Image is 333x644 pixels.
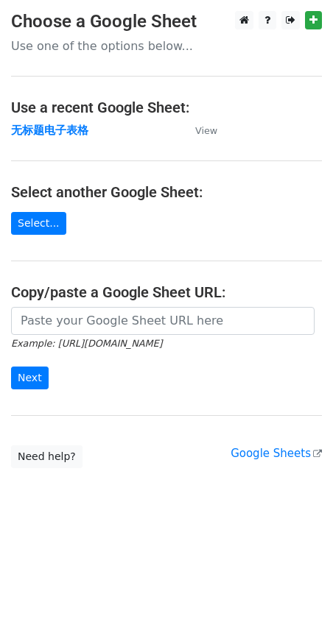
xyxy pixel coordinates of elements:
[11,99,322,116] h4: Use a recent Google Sheet:
[11,124,88,137] a: 无标题电子表格
[11,212,66,235] a: Select...
[231,447,322,460] a: Google Sheets
[11,283,322,301] h4: Copy/paste a Google Sheet URL:
[259,573,333,644] iframe: Chat Widget
[195,125,217,136] small: View
[11,445,83,468] a: Need help?
[11,307,315,335] input: Paste your Google Sheet URL here
[11,38,322,54] p: Use one of the options below...
[11,367,49,389] input: Next
[180,124,217,137] a: View
[11,183,322,201] h4: Select another Google Sheet:
[11,11,322,32] h3: Choose a Google Sheet
[11,338,162,349] small: Example: [URL][DOMAIN_NAME]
